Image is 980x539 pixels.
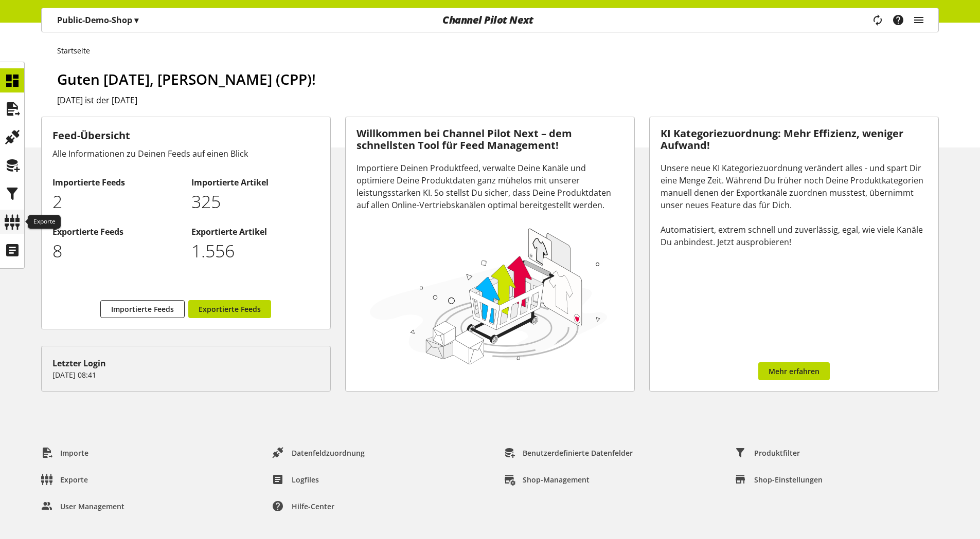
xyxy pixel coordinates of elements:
[191,226,319,238] h2: Exportierte Artikel
[52,226,181,238] h2: Exportierte Feeds
[52,369,319,380] p: [DATE] 08:41
[52,238,181,264] p: 8
[134,14,138,26] span: ▾
[60,474,88,485] span: Exporte
[57,94,939,106] h2: [DATE] ist der [DATE]
[758,362,830,380] a: Mehr erfahren
[523,474,590,485] span: Shop-Management
[727,443,808,462] a: Produktfilter
[754,474,823,485] span: Shop-Einstellungen
[495,470,598,489] a: Shop-Management
[191,176,319,189] h2: Importierte Artikel
[495,443,641,462] a: Benutzerdefinierte Datenfelder
[57,14,138,26] p: Public-Demo-Shop
[60,501,124,512] span: User Management
[727,470,831,489] a: Shop-Einstellungen
[292,448,365,458] span: Datenfeldzuordnung
[357,128,623,151] h3: Willkommen bei Channel Pilot Next – dem schnellsten Tool für Feed Management!
[33,443,97,462] a: Importe
[33,497,133,515] a: User Management
[191,238,319,264] p: 1556
[264,470,327,489] a: Logfiles
[52,176,181,189] h2: Importierte Feeds
[28,215,61,229] div: Exporte
[367,224,611,367] img: 78e1b9dcff1e8392d83655fcfc870417.svg
[357,162,623,211] div: Importiere Deinen Produktfeed, verwalte Deine Kanäle und optimiere Deine Produktdaten ganz mühelo...
[191,189,319,215] p: 325
[52,128,319,143] h3: Feed-Übersicht
[292,474,319,485] span: Logfiles
[292,501,334,512] span: Hilfe-Center
[60,448,88,458] span: Importe
[111,304,174,314] span: Importierte Feeds
[769,366,819,377] span: Mehr erfahren
[52,147,319,160] div: Alle Informationen zu Deinen Feeds auf einen Blick
[264,443,373,462] a: Datenfeldzuordnung
[264,497,343,515] a: Hilfe-Center
[199,304,261,314] span: Exportierte Feeds
[57,69,316,89] span: Guten [DATE], [PERSON_NAME] (CPP)!
[523,448,633,458] span: Benutzerdefinierte Datenfelder
[100,300,185,318] a: Importierte Feeds
[52,357,319,369] div: Letzter Login
[41,8,939,32] nav: main navigation
[33,470,96,489] a: Exporte
[188,300,271,318] a: Exportierte Feeds
[661,162,928,248] div: Unsere neue KI Kategoriezuordnung verändert alles - und spart Dir eine Menge Zeit. Während Du frü...
[754,448,800,458] span: Produktfilter
[52,189,181,215] p: 2
[661,128,928,151] h3: KI Kategoriezuordnung: Mehr Effizienz, weniger Aufwand!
